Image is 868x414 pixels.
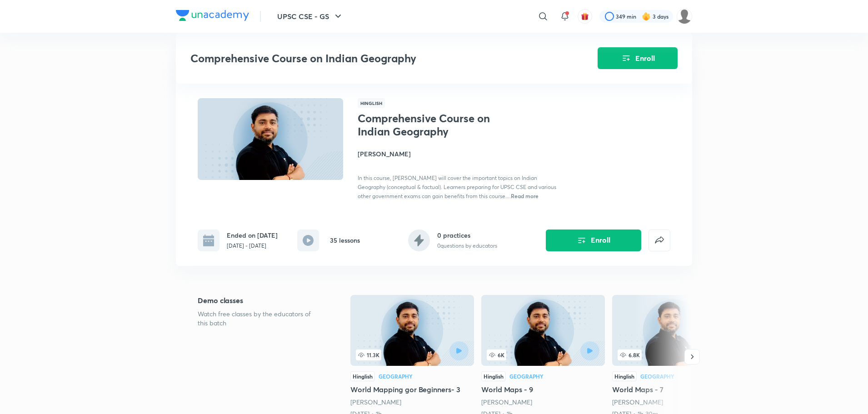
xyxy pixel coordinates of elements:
h1: Comprehensive Course on Indian Geography [358,112,506,138]
div: Hinglish [612,371,637,381]
h5: World Mapping gor Beginners- 3 [350,384,474,395]
a: [PERSON_NAME] [350,398,401,406]
h5: Demo classes [198,295,321,306]
button: avatar [578,9,592,24]
button: Enroll [598,47,678,69]
button: false [649,229,670,251]
div: Hinglish [350,371,375,381]
div: Hinglish [481,371,506,381]
div: Geography [509,374,544,379]
span: In this course, [PERSON_NAME] will cover the important topics on Indian Geography (conceptual & f... [358,175,556,200]
h6: Ended on [DATE] [227,230,278,240]
span: Read more [511,192,539,200]
span: 6.8K [618,349,642,360]
img: streak [642,12,651,21]
a: Company Logo [176,10,249,23]
a: [PERSON_NAME] [612,398,663,406]
p: 0 questions by educators [437,242,497,250]
button: Enroll [546,229,641,251]
span: 6K [487,349,506,360]
img: Company Logo [176,10,249,21]
p: Watch free classes by the educators of this batch [198,309,321,328]
span: 11.3K [356,349,381,360]
button: UPSC CSE - GS [272,7,349,25]
p: [DATE] - [DATE] [227,242,278,250]
img: Thumbnail [196,97,344,181]
span: Hinglish [358,98,385,108]
a: [PERSON_NAME] [481,398,532,406]
div: Sudarshan Gurjar [612,398,736,407]
h6: 0 practices [437,230,497,240]
div: Sudarshan Gurjar [481,398,605,407]
div: Geography [379,374,413,379]
h5: World Maps - 9 [481,384,605,395]
img: avatar [581,12,589,20]
h4: [PERSON_NAME] [358,149,561,159]
h5: World Maps - 7 [612,384,736,395]
h3: Comprehensive Course on Indian Geography [190,52,546,65]
h6: 35 lessons [330,235,360,245]
img: Mayank [677,9,692,24]
div: Sudarshan Gurjar [350,398,474,407]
